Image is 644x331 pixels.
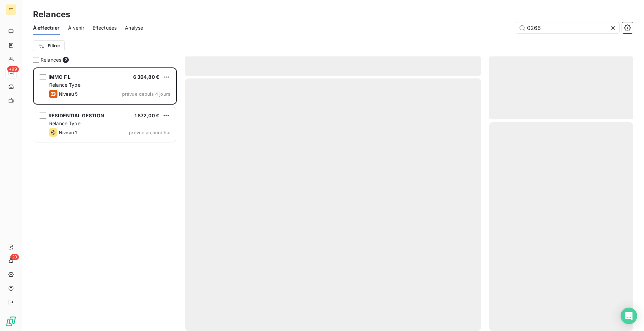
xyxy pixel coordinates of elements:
[122,91,170,97] span: prévue depuis 4 jours
[63,57,69,63] span: 2
[129,130,170,135] span: prévue aujourd’hui
[33,40,65,51] button: Filtrer
[49,113,104,118] span: RESIDENTIAL GESTION
[33,67,177,331] div: grid
[49,120,80,126] span: Relance Type
[59,130,77,135] span: Niveau 1
[68,24,84,31] span: À venir
[93,24,117,31] span: Effectuées
[6,316,17,327] img: Logo LeanPay
[49,82,80,88] span: Relance Type
[621,308,637,324] div: Open Intercom Messenger
[10,254,19,260] span: 23
[59,91,78,97] span: Niveau 5
[135,113,160,118] span: 1 872,00 €
[133,74,160,80] span: 6 364,80 €
[33,8,70,21] h3: Relances
[6,4,17,15] div: FT
[7,66,19,72] span: +99
[49,74,71,80] span: IMMO F L
[33,24,60,31] span: À effectuer
[41,56,61,63] span: Relances
[516,22,619,33] input: Rechercher
[125,24,143,31] span: Analyse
